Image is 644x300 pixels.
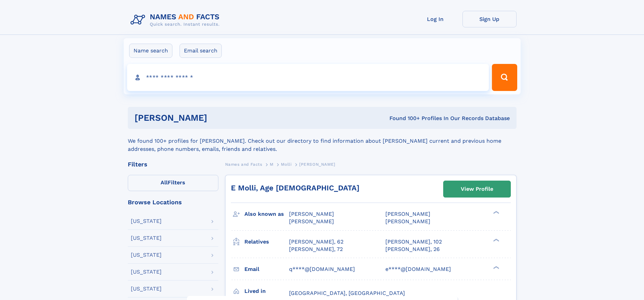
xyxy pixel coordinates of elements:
[461,181,493,197] div: View Profile
[225,160,262,168] a: Names and Facts
[131,235,162,241] div: [US_STATE]
[289,211,334,217] span: [PERSON_NAME]
[289,238,343,246] a: [PERSON_NAME], 62
[492,238,500,242] div: ❯
[161,179,168,186] span: All
[131,286,162,292] div: [US_STATE]
[270,162,273,167] span: M
[385,211,430,217] span: [PERSON_NAME]
[131,269,162,275] div: [US_STATE]
[128,129,517,153] div: We found 100+ profiles for [PERSON_NAME]. Check out our directory to find information about [PERS...
[462,11,517,27] a: Sign Up
[270,160,273,168] a: M
[289,246,343,253] a: [PERSON_NAME], 72
[135,114,299,122] h1: [PERSON_NAME]
[231,184,359,192] a: E Molli, Age [DEMOGRAPHIC_DATA]
[444,181,510,197] a: View Profile
[385,246,440,253] a: [PERSON_NAME], 26
[244,263,289,275] h3: Email
[244,236,289,248] h3: Relatives
[385,238,442,246] a: [PERSON_NAME], 102
[131,218,162,224] div: [US_STATE]
[128,161,218,167] div: Filters
[281,162,291,167] span: Molli
[131,252,162,258] div: [US_STATE]
[385,218,430,225] span: [PERSON_NAME]
[129,44,172,58] label: Name search
[128,11,225,29] img: Logo Names and Facts
[289,290,405,296] span: [GEOGRAPHIC_DATA], [GEOGRAPHIC_DATA]
[281,160,291,168] a: Molli
[289,218,334,225] span: [PERSON_NAME]
[127,64,489,91] input: search input
[128,175,218,191] label: Filters
[408,11,462,27] a: Log In
[492,64,517,91] button: Search Button
[244,208,289,220] h3: Also known as
[180,44,222,58] label: Email search
[298,115,510,122] div: Found 100+ Profiles In Our Records Database
[492,265,500,270] div: ❯
[492,210,500,215] div: ❯
[299,162,335,167] span: [PERSON_NAME]
[128,199,218,205] div: Browse Locations
[244,285,289,297] h3: Lived in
